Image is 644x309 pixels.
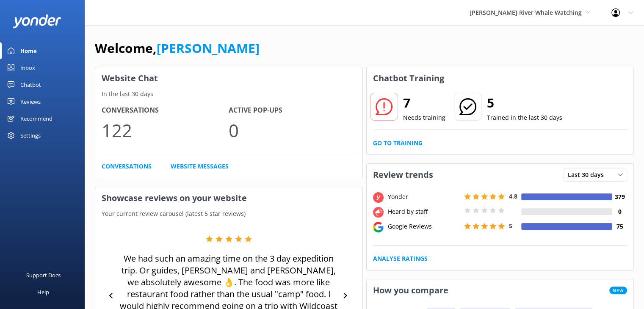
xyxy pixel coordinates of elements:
[367,279,455,301] h3: How you compare
[373,138,423,148] a: Go to Training
[20,59,35,76] div: Inbox
[470,8,582,17] span: [PERSON_NAME] River Whale Watching
[95,89,362,99] p: In the last 30 days
[26,267,61,284] div: Support Docs
[403,93,445,113] h2: 7
[20,127,41,144] div: Settings
[487,93,562,113] h2: 5
[386,222,462,231] div: Google Reviews
[367,164,439,186] h3: Review trends
[20,93,41,110] div: Reviews
[386,192,462,201] div: Yonder
[612,192,627,201] h4: 379
[95,67,362,89] h3: Website Chat
[487,113,562,122] p: Trained in the last 30 days
[102,116,229,144] p: 122
[37,284,49,301] div: Help
[568,170,609,179] span: Last 30 days
[102,162,152,171] a: Conversations
[102,105,229,116] h4: Conversations
[95,38,260,58] h1: Welcome,
[95,209,362,218] p: Your current review carousel (latest 5 star reviews)
[20,110,53,127] div: Recommend
[367,67,451,89] h3: Chatbot Training
[612,207,627,216] h4: 0
[95,187,362,209] h3: Showcase reviews on your website
[20,76,41,93] div: Chatbot
[157,39,260,57] a: [PERSON_NAME]
[509,192,517,200] span: 4.8
[403,113,445,122] p: Needs training
[509,222,512,230] span: 5
[13,14,61,28] img: yonder-white-logo.png
[229,105,356,116] h4: Active Pop-ups
[612,222,627,231] h4: 75
[229,116,356,144] p: 0
[386,207,462,216] div: Heard by staff
[609,287,627,294] span: New
[373,254,428,263] a: Analyse Ratings
[20,42,37,59] div: Home
[171,162,229,171] a: Website Messages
